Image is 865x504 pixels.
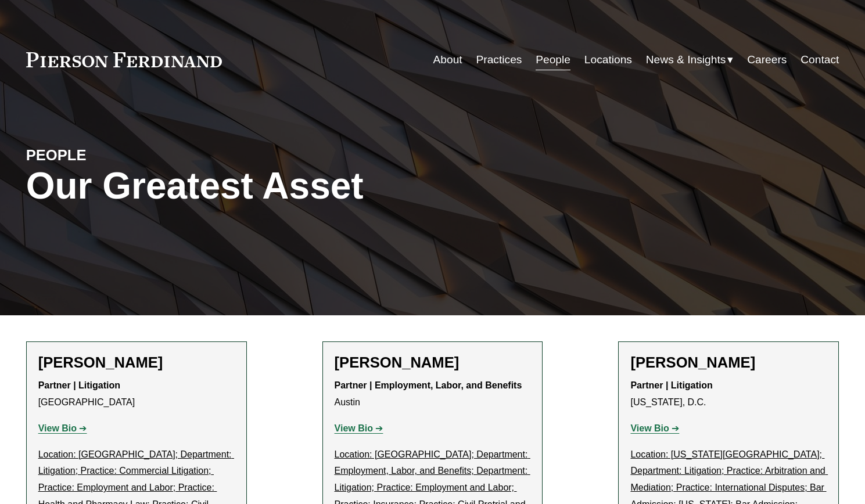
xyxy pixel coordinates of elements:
[630,354,827,372] h2: [PERSON_NAME]
[630,377,827,411] p: [US_STATE], D.C.
[630,423,679,433] a: View Bio
[646,49,734,71] a: folder dropdown
[801,49,839,71] a: Contact
[38,380,120,390] strong: Partner | Litigation
[335,423,373,433] strong: View Bio
[335,423,383,433] a: View Bio
[630,380,712,390] strong: Partner | Litigation
[38,377,235,411] p: [GEOGRAPHIC_DATA]
[433,49,462,71] a: About
[536,49,570,71] a: People
[630,423,669,433] strong: View Bio
[584,49,632,71] a: Locations
[335,380,522,390] strong: Partner | Employment, Labor, and Benefits
[747,49,787,71] a: Careers
[476,49,522,71] a: Practices
[38,354,235,372] h2: [PERSON_NAME]
[335,354,531,372] h2: [PERSON_NAME]
[646,50,726,70] span: News & Insights
[26,165,568,207] h1: Our Greatest Asset
[26,146,229,164] h4: PEOPLE
[335,377,531,411] p: Austin
[38,423,77,433] strong: View Bio
[38,423,87,433] a: View Bio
